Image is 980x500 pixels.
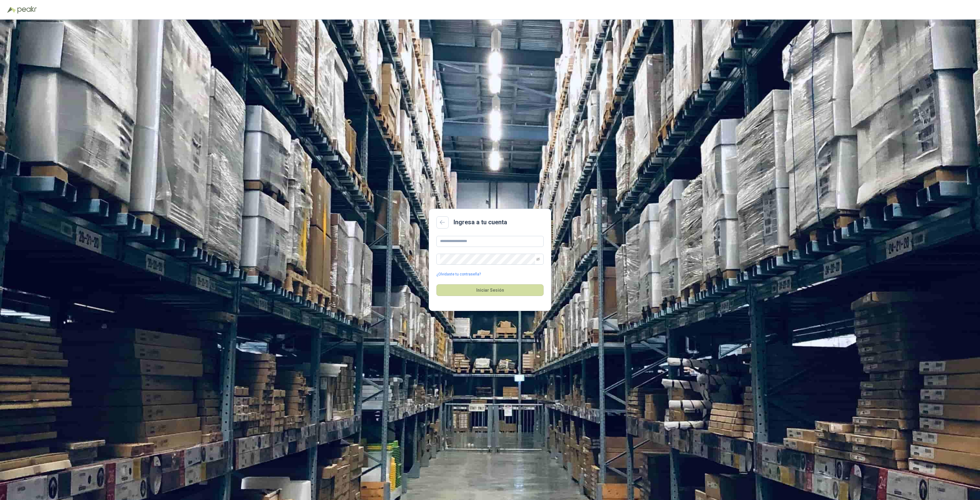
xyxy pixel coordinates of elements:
[536,257,540,261] span: eye-invisible
[7,7,16,13] img: Logo
[454,218,507,227] h2: Ingresa a tu cuenta
[17,6,37,13] img: Peakr
[436,271,481,277] a: ¿Olvidaste tu contraseña?
[436,284,544,296] button: Iniciar Sesión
